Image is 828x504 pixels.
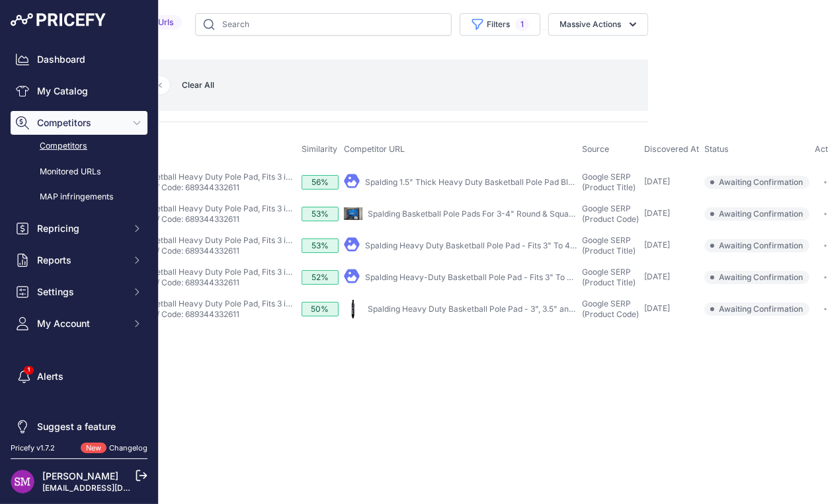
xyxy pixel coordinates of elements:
div: 53% [302,238,339,253]
button: Clear All [175,79,221,92]
span: 5 Urls [144,15,182,30]
a: Spalding Basketball Pole Pads For 3-4" Round & Square Poles ... [368,209,607,219]
span: Competitors [37,116,124,129]
button: Massive Actions [548,13,648,36]
div: 56% [302,175,339,190]
span: Google SERP (Product Code) [582,203,639,224]
img: Pricefy Logo [11,13,106,26]
span: [DATE] [644,208,670,218]
a: MAP infringements [11,186,147,209]
button: Filters1 [460,13,540,36]
a: SKU: 8040SP / Code: 689344332611 [103,246,239,256]
span: Awaiting Confirmation [704,303,809,316]
div: 52% [302,270,339,285]
div: 50% [302,302,339,316]
span: Settings [37,285,124,299]
span: New [81,443,106,454]
span: Awaiting Confirmation [704,271,809,284]
a: Spalding Heavy-Duty Basketball Pole Pad - Fits 3" To 4 ... [365,272,580,282]
span: Google SERP (Product Title) [582,267,636,287]
div: Pricefy v1.7.2 [11,443,55,454]
input: Search [195,13,452,36]
span: Google SERP (Product Title) [582,172,636,192]
div: 53% [302,207,339,221]
nav: Sidebar [11,48,147,439]
span: Competitor URL [344,144,405,154]
a: Spalding 1.5" Thick Heavy Duty Basketball Pole Pad Black [365,177,582,187]
a: SKU: 8040SP / Code: 689344332611 [103,182,239,192]
a: Monitored URLs [11,161,147,184]
span: Google SERP (Product Title) [582,235,636,256]
span: [DATE] [644,176,670,186]
button: Reports [11,248,147,272]
a: SKU: 8040SP / Code: 689344332611 [103,309,239,319]
span: Discovered At [644,144,699,154]
a: SKU: 8040SP / Code: 689344332611 [103,277,239,287]
a: Spalding Heavy Duty Basketball Pole Pad - 3", 3.5" and 4" Poles [368,304,607,314]
a: Changelog [109,443,147,452]
a: Dashboard [11,48,147,71]
a: Spalding Heavy Duty Basketball Pole Pad - Fits 3" To 4" ... [365,240,582,250]
span: Status [704,144,729,154]
button: Repricing [11,217,147,240]
span: Google SERP (Product Code) [582,299,639,319]
a: SKU: 8040SP / Code: 689344332611 [103,214,239,224]
button: My Account [11,312,147,336]
span: Similarity [302,144,337,154]
a: [EMAIL_ADDRESS][DOMAIN_NAME] [42,483,181,493]
span: [DATE] [644,303,670,313]
a: [PERSON_NAME] [42,470,118,482]
span: Source [582,144,609,154]
a: Competitors [11,135,147,158]
a: My Catalog [11,79,147,103]
span: [DATE] [644,240,670,250]
button: Settings [11,280,147,304]
button: Competitors [11,111,147,135]
span: Awaiting Confirmation [704,207,809,221]
span: [DATE] [644,271,670,281]
a: Suggest a feature [11,415,147,439]
span: 1 [515,18,529,31]
span: My Account [37,317,124,330]
span: Awaiting Confirmation [704,176,809,189]
span: Repricing [37,222,124,235]
a: Alerts [11,365,147,388]
span: Awaiting Confirmation [704,239,809,252]
span: Reports [37,254,124,267]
